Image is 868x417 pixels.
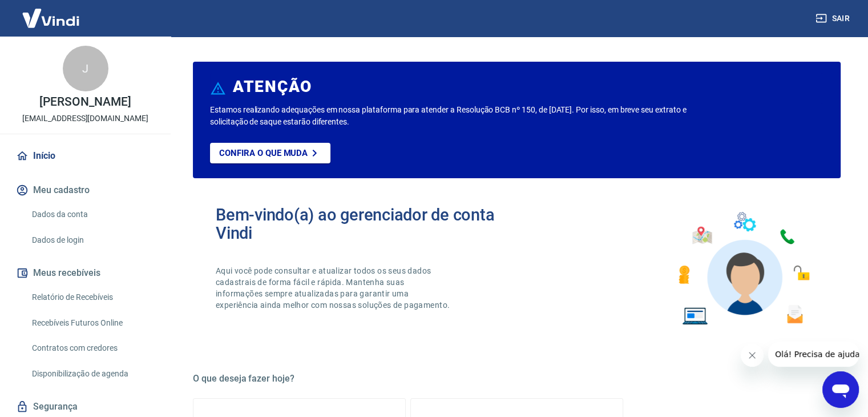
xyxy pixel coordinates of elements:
h5: O que deseja fazer hoje? [193,373,841,384]
img: Imagem de um avatar masculino com diversos icones exemplificando as funcionalidades do gerenciado... [668,206,818,332]
h6: ATENÇÃO [233,81,312,93]
a: Início [14,143,157,169]
p: [EMAIL_ADDRESS][DOMAIN_NAME] [22,113,148,125]
a: Dados de login [27,228,157,252]
a: Confira o que muda [210,143,330,163]
h2: Bem-vindo(a) ao gerenciador de conta Vindi [216,206,517,242]
span: Olá! Precisa de ajuda? [7,8,96,17]
iframe: Botão para abrir a janela de mensagens [822,371,859,408]
iframe: Fechar mensagem [741,344,764,367]
button: Sair [813,8,854,29]
div: J [63,46,108,91]
p: Aqui você pode consultar e atualizar todos os seus dados cadastrais de forma fácil e rápida. Mant... [216,265,452,311]
button: Meus recebíveis [14,260,157,286]
img: Vindi [14,1,88,35]
a: Relatório de Recebíveis [27,286,157,309]
button: Meu cadastro [14,178,157,203]
a: Contratos com credores [27,336,157,360]
p: Confira o que muda [219,148,308,158]
a: Disponibilização de agenda [27,362,157,386]
a: Dados da conta [27,203,157,226]
p: Estamos realizando adequações em nossa plataforma para atender a Resolução BCB nº 150, de [DATE].... [210,104,701,128]
iframe: Mensagem da empresa [768,342,859,367]
p: [PERSON_NAME] [39,96,131,108]
a: Recebíveis Futuros Online [27,311,157,335]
